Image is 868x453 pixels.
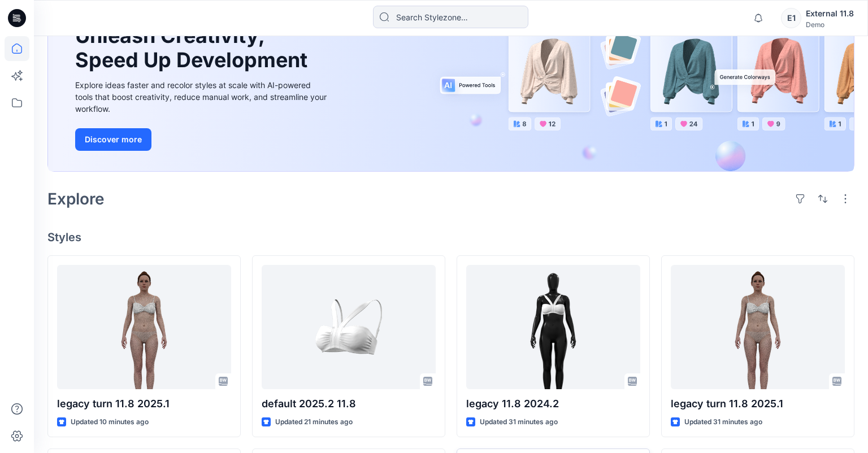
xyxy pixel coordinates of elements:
p: Updated 21 minutes ago [275,416,353,428]
p: legacy 11.8 2024.2 [466,396,640,412]
p: legacy turn 11.8 2025.1 [57,396,231,412]
div: External 11.8 [806,7,854,20]
a: Discover more [75,128,329,151]
div: Explore ideas faster and recolor styles at scale with AI-powered tools that boost creativity, red... [75,79,329,115]
a: legacy turn 11.8 2025.1 [57,265,231,389]
p: Updated 31 minutes ago [480,416,558,428]
h4: Styles [47,230,854,244]
div: E1 [781,8,801,28]
a: default 2025.2 11.8 [262,265,436,389]
p: legacy turn 11.8 2025.1 [671,396,845,412]
div: Demo [806,20,854,29]
input: Search Stylezone… [373,6,528,28]
p: default 2025.2 11.8 [262,396,436,412]
h1: Unleash Creativity, Speed Up Development [75,24,313,72]
a: legacy turn 11.8 2025.1 [671,265,845,389]
h2: Explore [47,190,105,208]
a: legacy 11.8 2024.2 [466,265,640,389]
p: Updated 31 minutes ago [684,416,762,428]
p: Updated 10 minutes ago [71,416,149,428]
button: Discover more [75,128,151,151]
